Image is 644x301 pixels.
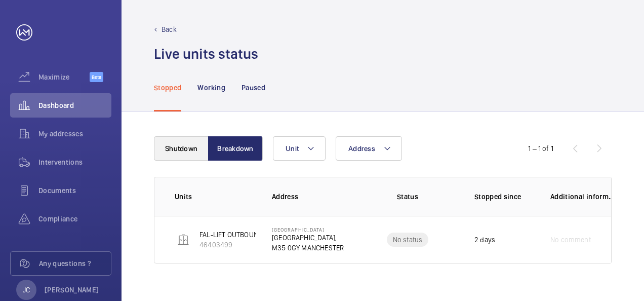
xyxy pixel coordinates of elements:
span: My addresses [38,129,111,139]
span: No comment [550,235,591,245]
p: FAL-LIFT OUTBOUND [199,230,263,240]
button: Unit [273,136,326,161]
img: elevator.svg [177,234,189,246]
h1: Live units status [154,45,258,63]
span: Documents [38,185,111,196]
p: Back [162,24,177,34]
p: 2 days [474,235,495,245]
p: Status [364,192,451,202]
p: No status [393,235,423,245]
div: 1 – 1 of 1 [528,143,553,154]
span: Any questions ? [39,258,111,269]
span: Beta [90,72,103,82]
p: Stopped [154,83,181,93]
p: [PERSON_NAME] [45,285,99,295]
p: Additional information [550,192,615,202]
p: Address [272,192,357,202]
button: Breakdown [208,136,263,161]
p: [GEOGRAPHIC_DATA], [272,233,344,243]
p: 46403499 [199,240,263,250]
p: M35 0GY MANCHESTER [272,243,344,253]
span: Maximize [38,72,90,82]
span: Unit [286,144,299,153]
p: Working [197,83,225,93]
span: Dashboard [38,100,111,110]
p: Paused [241,83,265,93]
button: Shutdown [154,136,209,161]
span: Interventions [38,157,111,167]
p: Stopped since [474,192,534,202]
button: Address [336,136,402,161]
p: Units [175,192,256,202]
span: Address [348,144,375,153]
span: Compliance [38,214,111,224]
p: JC [23,285,30,295]
p: [GEOGRAPHIC_DATA] [272,227,344,233]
